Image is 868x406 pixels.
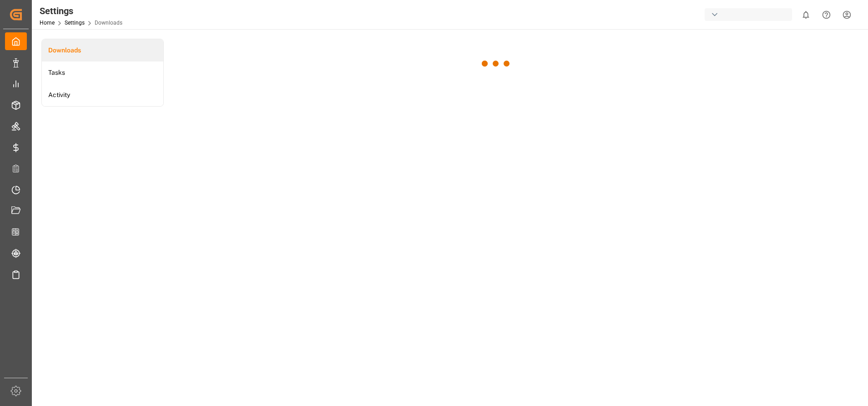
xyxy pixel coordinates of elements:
[42,39,163,62] a: Downloads
[65,20,85,26] a: Settings
[42,62,163,84] a: Tasks
[796,5,816,25] button: show 0 new notifications
[40,20,55,26] a: Home
[40,4,122,18] div: Settings
[816,5,837,25] button: Help Center
[42,84,163,106] a: Activity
